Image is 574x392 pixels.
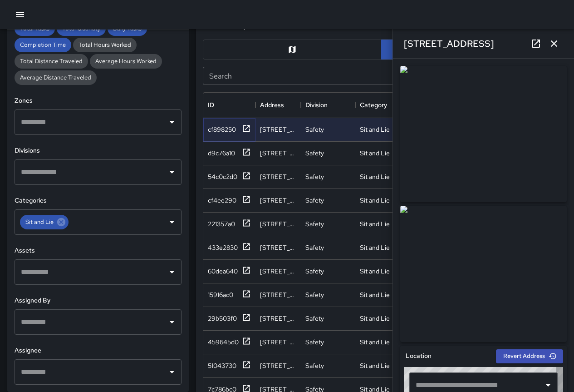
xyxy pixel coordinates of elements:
[208,243,238,252] div: 433e2830
[15,74,97,81] span: Average Distance Traveled
[208,219,235,228] div: 221357a0
[166,166,178,179] button: Open
[208,289,251,301] button: 15916ac0
[360,290,390,299] div: Sit and Lie
[260,314,296,323] div: 2160 Kalākaua Avenue
[305,92,328,118] div: Division
[288,45,297,54] svg: Map
[360,149,390,158] div: Sit and Lie
[305,361,324,370] div: Safety
[15,146,182,156] h6: Divisions
[260,219,296,228] div: 2176 Kūhiō Avenue
[15,246,182,256] h6: Assets
[360,337,390,347] div: Sit and Lie
[166,316,178,328] button: Open
[305,125,324,134] div: Safety
[208,125,236,134] div: cf898250
[360,172,390,181] div: Sit and Lie
[208,171,251,183] button: 54c0c2d0
[305,243,324,252] div: Safety
[305,172,324,181] div: Safety
[208,313,251,324] button: 29b503f0
[360,219,390,228] div: Sit and Lie
[260,172,296,181] div: 130 Ohua Avenue
[15,196,182,206] h6: Categories
[260,196,296,205] div: 2476 Kalākaua Avenue
[166,216,178,228] button: Open
[208,314,237,323] div: 29b503f0
[166,266,178,278] button: Open
[203,92,255,118] div: ID
[166,366,178,378] button: Open
[203,40,382,60] button: Map
[305,149,324,158] div: Safety
[305,219,324,228] div: Safety
[208,148,251,159] button: d9c76a10
[90,54,162,69] div: Average Hours Worked
[208,92,214,118] div: ID
[260,125,296,134] div: 2476 Kalākaua Avenue
[305,337,324,347] div: Safety
[305,267,324,276] div: Safety
[208,290,233,299] div: 15916ac0
[15,296,182,306] h6: Assigned By
[360,267,390,276] div: Sit and Lie
[208,218,251,230] button: 221357a0
[208,195,251,206] button: cf4ee290
[305,196,324,205] div: Safety
[360,196,390,205] div: Sit and Lie
[15,54,88,69] div: Total Distance Traveled
[15,41,71,49] span: Completion Time
[360,92,387,118] div: Category
[260,243,296,252] div: 2333 Kalākaua Avenue
[381,40,560,60] button: Table
[20,215,69,229] div: Sit and Lie
[15,70,97,85] div: Average Distance Traveled
[260,267,296,276] div: 2284 Kalākaua Avenue
[208,267,238,276] div: 60dea640
[208,337,239,347] div: 459645d0
[208,361,236,370] div: 51043730
[15,96,182,106] h6: Zones
[360,361,390,370] div: Sit and Lie
[360,243,390,252] div: Sit and Lie
[15,38,71,52] div: Completion Time
[208,149,235,158] div: d9c76a10
[166,116,178,129] button: Open
[208,172,237,181] div: 54c0c2d0
[260,149,296,158] div: 2476 Kalākaua Avenue
[15,346,182,356] h6: Assignee
[20,217,59,227] span: Sit and Lie
[208,196,236,205] div: cf4ee290
[305,290,324,299] div: Safety
[208,124,251,135] button: cf898250
[260,337,296,347] div: 2128 Kalākaua Avenue
[208,360,251,372] button: 51043730
[73,41,137,49] span: Total Hours Worked
[90,57,162,65] span: Average Hours Worked
[73,38,137,52] div: Total Hours Worked
[305,314,324,323] div: Safety
[301,92,355,118] div: Division
[260,290,296,299] div: 2200 Kalākaua Avenue
[208,242,251,253] button: 433e2830
[260,92,284,118] div: Address
[255,92,301,118] div: Address
[355,92,414,118] div: Category
[208,337,251,348] button: 459645d0
[15,57,88,65] span: Total Distance Traveled
[360,125,390,134] div: Sit and Lie
[208,266,251,277] button: 60dea640
[260,361,296,370] div: 2168 Kalākaua Avenue
[360,314,390,323] div: Sit and Lie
